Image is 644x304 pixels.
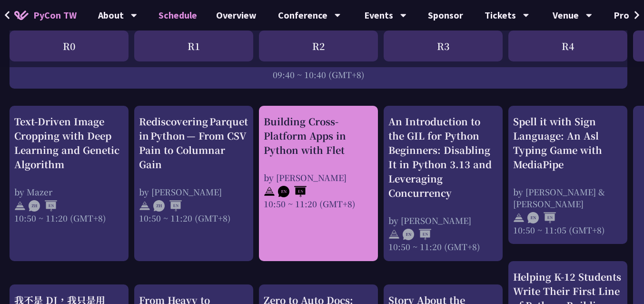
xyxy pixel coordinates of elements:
[29,200,57,212] img: ZHEN.371966e.svg
[508,30,627,61] div: R4
[513,224,623,236] div: 10:50 ~ 11:05 (GMT+8)
[134,30,253,61] div: R1
[33,8,77,22] span: PyCon TW
[5,3,86,27] a: PyCon TW
[14,212,124,224] div: 10:50 ~ 11:20 (GMT+8)
[14,69,623,81] div: 09:40 ~ 10:40 (GMT+8)
[10,30,129,61] div: R0
[513,186,623,210] div: by [PERSON_NAME] & [PERSON_NAME]
[139,114,248,224] a: Rediscovering Parquet in Python — From CSV Pain to Columnar Gain by [PERSON_NAME] 10:50 ~ 11:20 (...
[139,200,150,212] img: svg+xml;base64,PHN2ZyB4bWxucz0iaHR0cDovL3d3dy53My5vcmcvMjAwMC9zdmciIHdpZHRoPSIyNCIgaGVpZ2h0PSIyNC...
[139,212,248,224] div: 10:50 ~ 11:20 (GMT+8)
[14,186,124,198] div: by Mazer
[278,186,307,197] img: ENEN.5a408d1.svg
[14,10,29,20] img: Home icon of PyCon TW 2025
[264,198,373,210] div: 10:50 ~ 11:20 (GMT+8)
[264,114,373,210] a: Building Cross-Platform Apps in Python with Flet by [PERSON_NAME] 10:50 ~ 11:20 (GMT+8)
[527,212,556,223] img: ENEN.5a408d1.svg
[388,214,498,226] div: by [PERSON_NAME]
[264,172,373,183] div: by [PERSON_NAME]
[388,114,498,200] div: An Introduction to the GIL for Python Beginners: Disabling It in Python 3.13 and Leveraging Concu...
[403,229,431,240] img: ENEN.5a408d1.svg
[388,229,400,240] img: svg+xml;base64,PHN2ZyB4bWxucz0iaHR0cDovL3d3dy53My5vcmcvMjAwMC9zdmciIHdpZHRoPSIyNCIgaGVpZ2h0PSIyNC...
[14,114,124,224] a: Text-Driven Image Cropping with Deep Learning and Genetic Algorithm by Mazer 10:50 ~ 11:20 (GMT+8)
[14,114,124,172] div: Text-Driven Image Cropping with Deep Learning and Genetic Algorithm
[513,114,623,236] a: Spell it with Sign Language: An Asl Typing Game with MediaPipe by [PERSON_NAME] & [PERSON_NAME] 1...
[388,114,498,253] a: An Introduction to the GIL for Python Beginners: Disabling It in Python 3.13 and Leveraging Concu...
[384,30,503,61] div: R3
[388,241,498,253] div: 10:50 ~ 11:20 (GMT+8)
[153,200,182,212] img: ZHEN.371966e.svg
[513,212,525,223] img: svg+xml;base64,PHN2ZyB4bWxucz0iaHR0cDovL3d3dy53My5vcmcvMjAwMC9zdmciIHdpZHRoPSIyNCIgaGVpZ2h0PSIyNC...
[139,114,248,172] div: Rediscovering Parquet in Python — From CSV Pain to Columnar Gain
[513,114,623,172] div: Spell it with Sign Language: An Asl Typing Game with MediaPipe
[264,114,373,157] div: Building Cross-Platform Apps in Python with Flet
[259,30,378,61] div: R2
[264,186,275,197] img: svg+xml;base64,PHN2ZyB4bWxucz0iaHR0cDovL3d3dy53My5vcmcvMjAwMC9zdmciIHdpZHRoPSIyNCIgaGVpZ2h0PSIyNC...
[139,186,248,198] div: by [PERSON_NAME]
[14,200,26,212] img: svg+xml;base64,PHN2ZyB4bWxucz0iaHR0cDovL3d3dy53My5vcmcvMjAwMC9zdmciIHdpZHRoPSIyNCIgaGVpZ2h0PSIyNC...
